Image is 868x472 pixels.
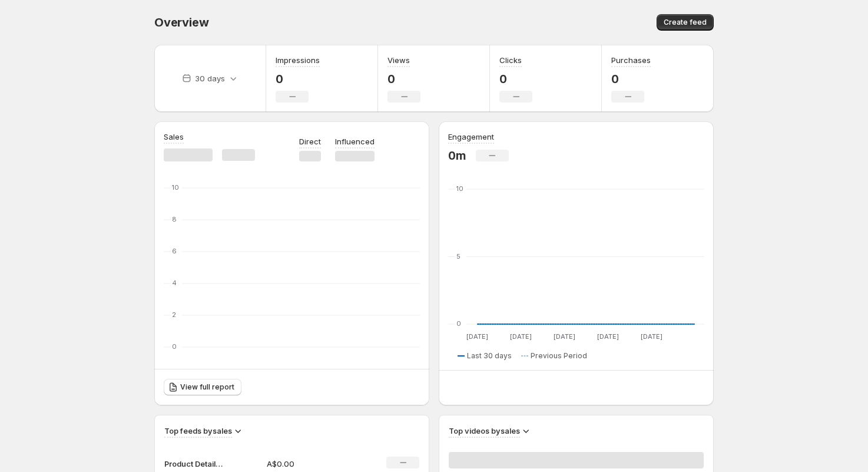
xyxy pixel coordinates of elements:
p: 30 days [195,72,225,84]
text: 2 [172,311,176,319]
span: Create feed [664,18,707,27]
h3: Impressions [276,54,320,66]
h3: Top feeds by sales [164,425,232,437]
button: Create feed [657,14,714,31]
p: A$0.00 [267,458,350,470]
h3: Sales [164,131,184,143]
p: 0 [611,72,651,86]
h3: Top videos by sales [449,425,520,437]
span: Last 30 days [467,351,512,361]
a: View full report [164,379,241,395]
h3: Views [387,54,410,66]
text: 10 [456,184,463,193]
h3: Clicks [499,54,522,66]
text: 8 [172,215,177,223]
text: 0 [172,342,177,351]
h3: Purchases [611,54,651,66]
text: [DATE] [510,332,532,341]
p: Product Detail Test [164,458,223,470]
text: 0 [456,319,461,328]
text: [DATE] [597,332,619,341]
span: Previous Period [531,351,587,361]
text: 5 [456,252,460,260]
p: Direct [299,136,321,147]
p: Influenced [335,136,375,147]
p: 0 [276,72,320,86]
p: 0 [499,72,532,86]
p: 0m [448,148,466,163]
text: [DATE] [466,332,488,341]
span: Overview [154,15,208,29]
text: [DATE] [554,332,575,341]
h3: Engagement [448,131,494,143]
span: View full report [180,382,234,392]
text: 6 [172,247,177,255]
text: [DATE] [641,332,662,341]
p: 0 [387,72,420,86]
text: 4 [172,279,177,287]
text: 10 [172,183,179,192]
